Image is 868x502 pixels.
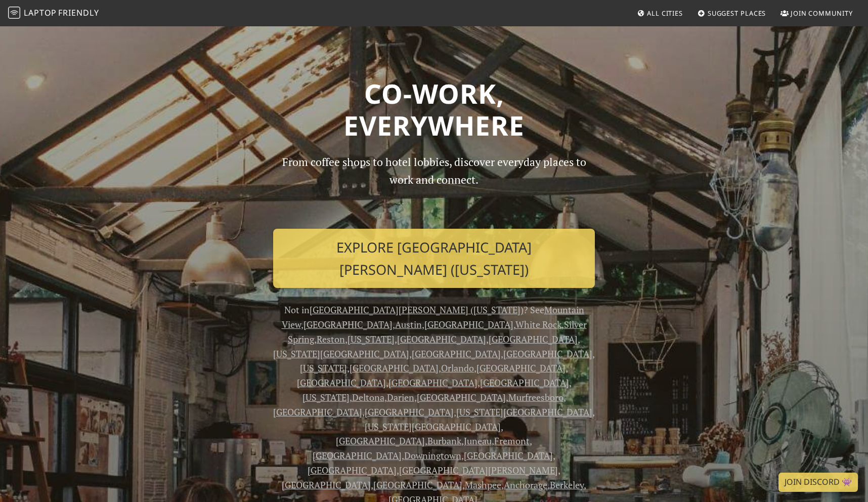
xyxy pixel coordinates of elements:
a: Fremont [494,435,530,447]
span: Friendly [58,7,99,18]
span: Join Community [791,9,853,18]
a: [GEOGRAPHIC_DATA] [273,406,362,418]
a: Orlando [441,362,474,374]
a: [GEOGRAPHIC_DATA] [297,377,386,389]
a: [GEOGRAPHIC_DATA] [480,377,569,389]
a: All Cities [633,4,687,22]
h1: Co-work, Everywhere [106,77,762,142]
a: Murfreesboro [508,391,563,403]
a: Mashpee [465,479,501,491]
a: [GEOGRAPHIC_DATA] [282,479,371,491]
a: [GEOGRAPHIC_DATA] [350,362,439,374]
a: LaptopFriendly LaptopFriendly [8,5,99,22]
span: All Cities [647,9,683,18]
a: [US_STATE][GEOGRAPHIC_DATA] [365,421,501,433]
a: Suggest Places [693,4,770,22]
a: Explore [GEOGRAPHIC_DATA][PERSON_NAME] ([US_STATE]) [273,229,595,288]
a: [US_STATE] [302,391,350,403]
a: Darien [387,391,414,403]
a: Join Discord 👾 [778,473,858,492]
a: Mountain View [282,304,584,330]
a: Berkeley [550,479,584,491]
a: Silver Spring [288,318,587,345]
a: [GEOGRAPHIC_DATA][PERSON_NAME] ([US_STATE]) [310,304,524,316]
a: Reston [317,333,345,345]
a: [GEOGRAPHIC_DATA] [417,391,506,403]
a: Downingtown [404,449,461,462]
a: Burbank [427,435,461,447]
a: [GEOGRAPHIC_DATA] [308,464,397,476]
a: [GEOGRAPHIC_DATA] [412,348,501,360]
span: Suggest Places [708,9,766,18]
a: [GEOGRAPHIC_DATA] [397,333,486,345]
p: From coffee shops to hotel lobbies, discover everyday places to work and connect. [273,153,595,221]
a: [GEOGRAPHIC_DATA] [365,406,454,418]
span: Laptop [24,7,57,18]
a: White Rock [515,318,561,330]
a: [GEOGRAPHIC_DATA] [373,479,462,491]
a: [GEOGRAPHIC_DATA] [336,435,425,447]
a: [GEOGRAPHIC_DATA][PERSON_NAME] [399,464,558,476]
a: Juneau [464,435,492,447]
a: Anchorage [504,479,547,491]
a: Join Community [776,4,857,22]
a: [GEOGRAPHIC_DATA] [424,318,513,330]
a: [GEOGRAPHIC_DATA] [388,377,478,389]
a: [GEOGRAPHIC_DATA] [476,362,566,374]
a: [GEOGRAPHIC_DATA] [464,449,553,462]
a: [GEOGRAPHIC_DATA] [489,333,578,345]
a: [US_STATE] [348,333,395,345]
a: Deltona [352,391,384,403]
a: [GEOGRAPHIC_DATA] [503,348,592,360]
a: Austin [395,318,422,330]
a: [GEOGRAPHIC_DATA] [313,449,402,462]
a: [US_STATE][GEOGRAPHIC_DATA] [273,348,409,360]
img: LaptopFriendly [8,7,20,19]
a: [GEOGRAPHIC_DATA] [303,318,393,330]
a: [US_STATE][GEOGRAPHIC_DATA] [456,406,592,418]
a: [US_STATE] [300,362,347,374]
